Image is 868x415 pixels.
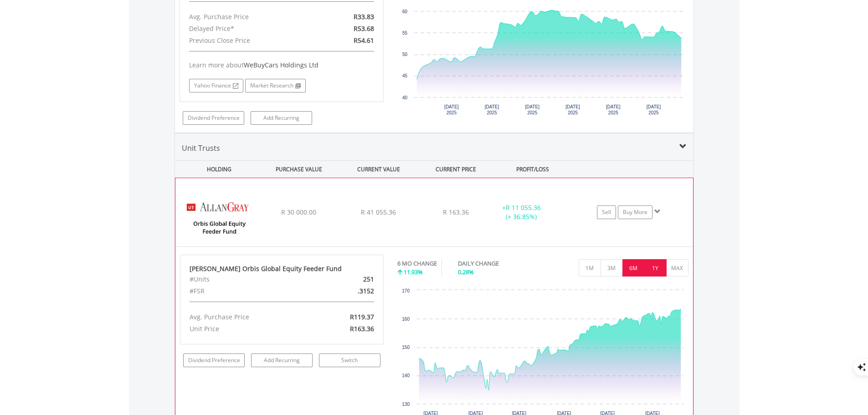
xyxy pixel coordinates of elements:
[251,354,313,367] a: Add Recurring
[579,259,601,277] button: 1M
[361,208,396,216] span: R 41 055.36
[458,259,531,268] div: DAILY CHANGE
[251,111,312,125] a: Add Recurring
[260,161,338,178] div: PURCHASE VALUE
[183,323,315,335] div: Unit Price
[419,161,492,178] div: CURRENT PRICE
[402,73,408,78] text: 45
[402,95,408,100] text: 40
[189,79,243,92] a: Yahoo Finance
[597,205,616,219] a: Sell
[319,354,380,367] a: Switch
[183,111,244,125] a: Dividend Preference
[350,324,374,333] span: R163.36
[175,161,258,178] div: HOLDING
[666,259,688,277] button: MAX
[487,203,555,221] div: + (+ 36.85%)
[402,345,410,350] text: 150
[354,12,374,21] span: R33.83
[485,104,499,115] text: [DATE] 2025
[397,259,437,268] div: 6 MO CHANGE
[402,288,410,293] text: 170
[183,354,245,367] a: Dividend Preference
[189,61,374,70] div: Learn more about
[525,104,539,115] text: [DATE] 2025
[182,143,220,153] span: Unit Trusts
[315,285,381,297] div: .3152
[644,259,667,277] button: 1Y
[565,104,580,115] text: [DATE] 2025
[402,31,408,36] text: 55
[315,273,381,285] div: 251
[354,36,374,45] span: R54.61
[444,104,459,115] text: [DATE] 2025
[183,311,315,323] div: Avg. Purchase Price
[281,208,316,216] span: R 30 000.00
[458,268,474,276] span: 0.28%
[622,259,645,277] button: 6M
[404,268,423,276] span: 11.93%
[402,402,410,407] text: 130
[402,9,408,14] text: 60
[494,161,572,178] div: PROFIT/LOSS
[182,11,315,23] div: Avg. Purchase Price
[183,273,315,285] div: #Units
[618,205,652,219] a: Buy More
[506,203,541,212] span: R 11 055.36
[601,259,623,277] button: 3M
[180,190,258,244] img: UT.ZA.AGOE.png
[354,24,374,33] span: R53.68
[402,317,410,322] text: 160
[606,104,621,115] text: [DATE] 2025
[182,35,315,46] div: Previous Close Price
[182,23,315,35] div: Delayed Price*
[183,285,315,297] div: #FSR
[340,161,418,178] div: CURRENT VALUE
[402,373,410,378] text: 140
[350,313,374,321] span: R119.37
[402,52,408,57] text: 50
[443,208,469,216] span: R 163.36
[244,61,318,69] span: WeBuyCars Holdings Ltd
[245,79,306,92] a: Market Research
[647,104,661,115] text: [DATE] 2025
[190,264,375,273] div: [PERSON_NAME] Orbis Global Equity Feeder Fund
